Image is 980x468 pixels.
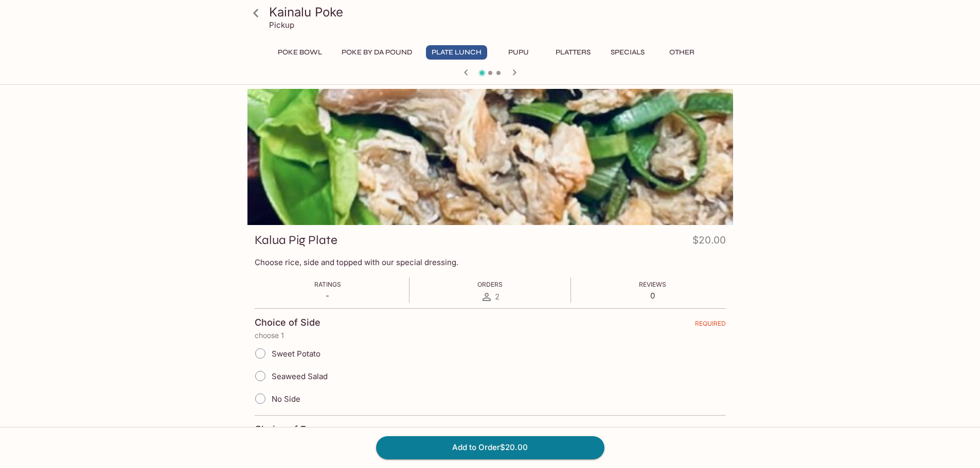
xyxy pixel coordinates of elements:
button: Specials [604,45,651,60]
button: Platters [550,45,596,60]
p: choose 1 [255,331,726,340]
h4: Choice of Base [255,424,323,435]
h4: Choice of Side [255,317,320,328]
button: Poke Bowl [272,45,328,60]
span: REQUIRED [695,320,726,331]
h3: Kalua Pig Plate [255,232,337,248]
span: Seaweed Salad [272,371,328,381]
h3: Kainalu Poke [269,4,729,20]
span: 2 [495,292,500,302]
button: Plate Lunch [426,45,487,60]
div: Kalua Pig Plate [247,89,733,225]
span: Sweet Potato [272,349,320,359]
p: Choose rice, side and topped with our special dressing. [255,257,726,267]
h4: $20.00 [692,232,726,252]
p: - [314,291,341,301]
p: Pickup [269,20,294,30]
span: Orders [477,280,503,288]
button: Add to Order$20.00 [376,436,604,459]
span: No Side [272,394,300,404]
button: Poke By Da Pound [336,45,418,60]
button: Pupu [495,45,542,60]
span: Ratings [314,280,341,288]
span: Reviews [639,280,666,288]
button: Other [659,45,705,60]
p: 0 [639,291,666,301]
